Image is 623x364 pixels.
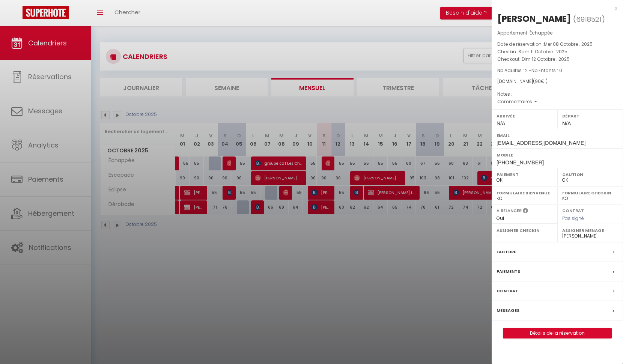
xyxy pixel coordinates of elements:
label: Formulaire Checkin [562,189,618,197]
label: Email [497,132,618,139]
span: ( ) [573,14,605,24]
span: - [534,98,537,105]
label: Caution [562,171,618,178]
label: Assigner Checkin [497,227,552,234]
span: [PHONE_NUMBER] [497,159,544,165]
label: Contrat [497,287,518,295]
span: N/A [562,120,571,126]
div: [PERSON_NAME] [497,13,571,25]
span: Nb Enfants : 0 [531,67,562,74]
span: Échappée [530,30,552,36]
label: Paiement [497,171,552,178]
span: Sam 11 Octobre . 2025 [518,48,567,55]
label: A relancer [497,208,522,214]
label: Départ [562,112,618,120]
a: Détails de la réservation [503,328,611,338]
span: Dim 12 Octobre . 2025 [522,56,570,62]
span: Nb Adultes : 2 - [497,67,562,74]
label: Contrat [562,208,584,212]
span: - [512,91,515,97]
p: Checkin : [497,48,617,56]
button: Détails de la réservation [503,328,612,338]
p: Date de réservation : [497,41,617,48]
label: Facture [497,248,516,256]
span: N/A [497,120,505,126]
p: Notes : [497,90,617,98]
span: Pas signé [562,215,584,221]
div: [DOMAIN_NAME] [497,78,617,85]
div: x [492,4,617,13]
p: Appartement : [497,29,617,37]
p: Checkout : [497,56,617,63]
span: 6918521 [576,15,602,24]
span: [EMAIL_ADDRESS][DOMAIN_NAME] [497,140,585,146]
label: Formulaire Bienvenue [497,189,552,197]
p: Commentaires : [497,98,617,105]
label: Mobile [497,151,618,159]
label: Paiements [497,268,520,275]
label: Assigner Menage [562,227,618,234]
span: 90 [535,78,541,84]
label: Messages [497,307,519,314]
span: ( € ) [533,78,548,84]
span: Mer 08 Octobre . 2025 [544,41,593,47]
i: Sélectionner OUI si vous souhaiter envoyer les séquences de messages post-checkout [523,208,528,216]
label: Arrivée [497,112,552,120]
